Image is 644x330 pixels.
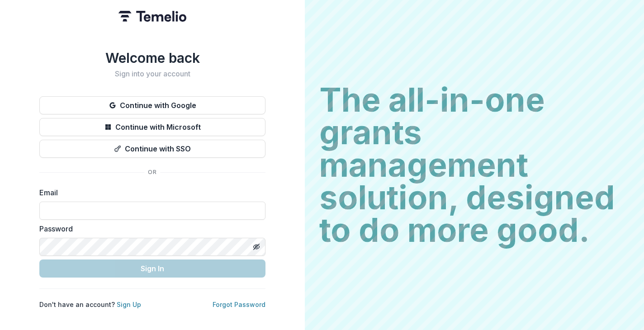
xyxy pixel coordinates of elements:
button: Toggle password visibility [249,240,264,254]
button: Continue with Google [39,96,265,114]
button: Sign In [39,259,265,278]
button: Continue with Microsoft [39,118,265,136]
button: Continue with SSO [39,140,265,158]
label: Password [39,223,260,234]
img: Temelio [118,11,186,22]
h1: Welcome back [39,50,265,66]
h2: Sign into your account [39,70,265,78]
label: Email [39,187,260,198]
a: Sign Up [117,301,141,308]
a: Forgot Password [213,301,265,308]
p: Don't have an account? [39,300,141,309]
